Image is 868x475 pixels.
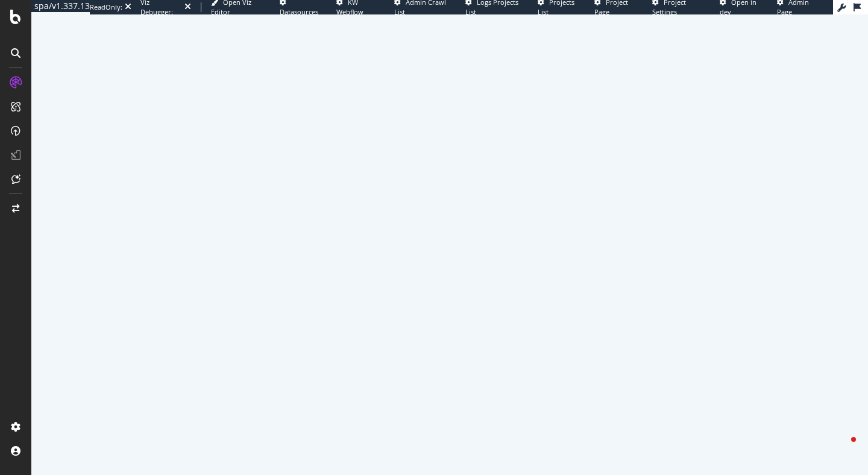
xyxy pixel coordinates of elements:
div: animation [406,213,493,257]
iframe: Intercom live chat [827,434,856,463]
div: ReadOnly: [90,2,122,12]
span: Datasources [280,7,318,16]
